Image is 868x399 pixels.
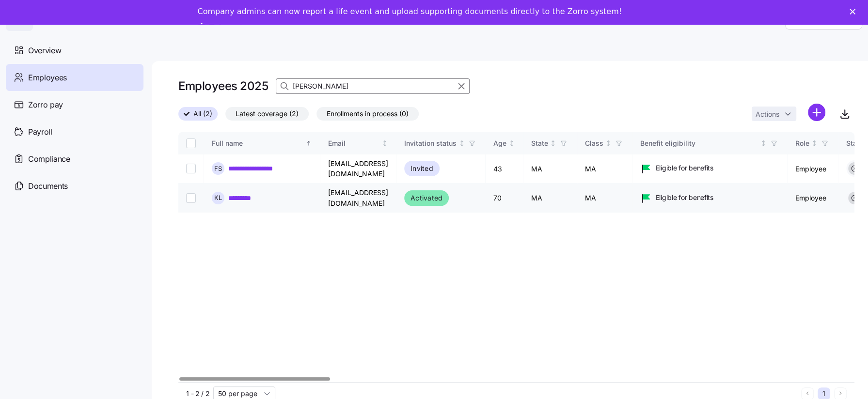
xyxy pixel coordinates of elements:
[605,140,612,147] div: Not sorted
[236,107,299,120] span: Latest coverage (2)
[186,164,196,173] input: Select record 1
[28,99,63,111] span: Zorro pay
[186,138,196,148] input: Select all records
[850,9,859,15] div: Close
[760,140,767,147] div: Not sorted
[577,154,632,184] td: MA
[381,140,388,147] div: Not sorted
[198,7,622,16] div: Company admins can now report a life event and upload supporting documents directly to the Zorro ...
[656,163,713,173] span: Eligible for benefits
[28,153,70,165] span: Compliance
[193,107,212,120] span: All (2)
[808,104,825,121] svg: add icon
[410,192,442,204] span: Activated
[550,140,556,147] div: Not sorted
[788,184,838,213] td: Employee
[531,138,548,149] div: State
[276,78,470,94] input: Search Employees
[320,154,396,184] td: [EMAIL_ADDRESS][DOMAIN_NAME]
[204,132,320,154] th: Full nameSorted ascending
[6,37,143,64] a: Overview
[811,140,818,147] div: Not sorted
[212,138,304,149] div: Full name
[28,45,61,57] span: Overview
[396,132,486,154] th: Invitation statusNot sorted
[404,138,457,149] div: Invitation status
[458,140,465,147] div: Not sorted
[305,140,312,147] div: Sorted ascending
[28,126,52,138] span: Payroll
[795,138,809,149] div: Role
[486,184,523,213] td: 70
[28,72,67,84] span: Employees
[577,132,632,154] th: ClassNot sorted
[320,132,396,154] th: EmailNot sorted
[6,118,143,145] a: Payroll
[410,163,433,174] span: Invited
[214,195,222,201] span: K L
[632,132,788,154] th: Benefit eligibilityNot sorted
[6,91,143,118] a: Zorro pay
[788,132,838,154] th: RoleNot sorted
[493,138,506,149] div: Age
[486,132,523,154] th: AgeNot sorted
[214,166,222,172] span: F S
[585,138,603,149] div: Class
[523,132,577,154] th: StateNot sorted
[523,154,577,184] td: MA
[523,184,577,213] td: MA
[6,172,143,199] a: Documents
[186,389,209,399] span: 1 - 2 / 2
[788,154,838,184] td: Employee
[6,64,143,91] a: Employees
[327,107,409,120] span: Enrollments in process (0)
[6,145,143,172] a: Compliance
[756,111,779,118] span: Actions
[508,140,515,147] div: Not sorted
[320,184,396,213] td: [EMAIL_ADDRESS][DOMAIN_NAME]
[198,22,258,33] a: Take a tour
[656,193,713,202] span: Eligible for benefits
[178,78,268,93] h1: Employees 2025
[577,184,632,213] td: MA
[328,138,380,149] div: Email
[186,193,196,203] input: Select record 2
[640,138,758,149] div: Benefit eligibility
[28,180,68,192] span: Documents
[486,154,523,184] td: 43
[752,107,796,121] button: Actions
